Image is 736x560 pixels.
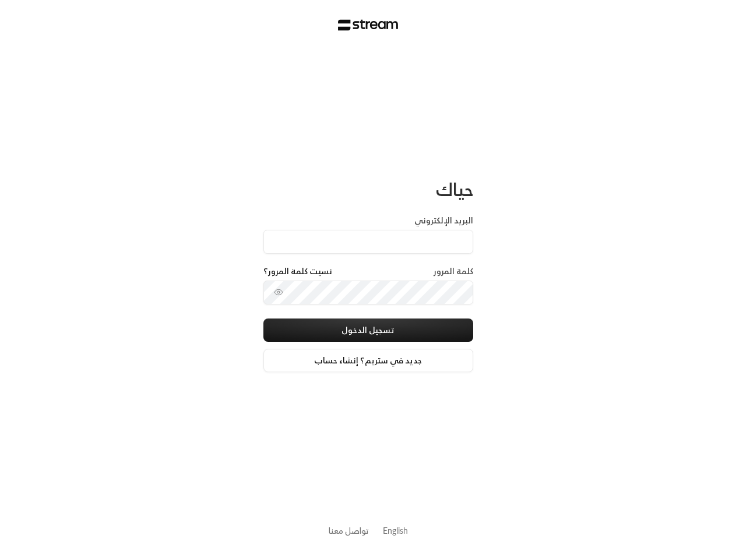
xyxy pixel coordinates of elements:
[263,318,473,342] button: تسجيل الدخول
[383,520,408,541] a: English
[338,19,398,31] img: Stream Logo
[436,174,473,205] span: حياك
[269,283,288,302] button: toggle password visibility
[263,265,332,277] a: نسيت كلمة المرور؟
[329,523,369,538] a: تواصل معنا
[329,524,369,537] button: تواصل معنا
[414,215,473,226] label: البريد الإلكتروني
[434,265,473,277] label: كلمة المرور
[263,349,473,372] a: جديد في ستريم؟ إنشاء حساب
